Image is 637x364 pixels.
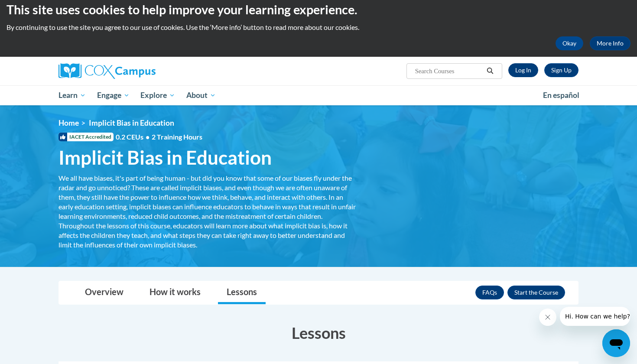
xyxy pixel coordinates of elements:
button: Search [484,66,497,76]
span: Explore [140,90,175,101]
a: En español [537,86,585,104]
h3: Lessons [58,322,578,344]
iframe: Message from company [560,307,630,326]
span: IACET Accredited [58,133,114,141]
p: By continuing to use the site you agree to our use of cookies. Use the ‘More info’ button to read... [6,23,630,32]
img: Cox Campus [58,63,156,79]
span: Implicit Bias in Education [58,146,272,169]
span: Learn [58,90,86,101]
span: Implicit Bias in Education [89,118,174,127]
a: About [181,85,221,105]
h2: This site uses cookies to help improve your learning experience. [6,1,630,18]
input: Search Courses [414,66,484,76]
a: FAQs [475,286,504,299]
span: 2 Training Hours [152,133,202,141]
button: Enroll [507,286,565,299]
span: En español [543,91,579,100]
span: • [146,133,149,141]
a: Cox Campus [58,63,223,79]
a: Overview [76,281,132,304]
a: More Info [590,36,630,50]
span: 0.2 CEUs [116,132,202,142]
a: Learn [53,85,91,105]
a: How it works [141,281,209,304]
a: Lessons [218,281,266,304]
div: We all have biases, it's part of being human - but did you know that some of our biases fly under... [58,173,357,250]
span: Engage [97,90,130,101]
a: Log In [508,63,538,77]
span: About [186,90,216,101]
iframe: Close message [539,309,556,326]
button: Okay [556,36,583,50]
div: Main menu [45,85,591,105]
a: Register [544,63,578,77]
iframe: Button to launch messaging window [602,329,630,357]
a: Home [58,118,79,127]
a: Engage [91,85,135,105]
a: Explore [135,85,181,105]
